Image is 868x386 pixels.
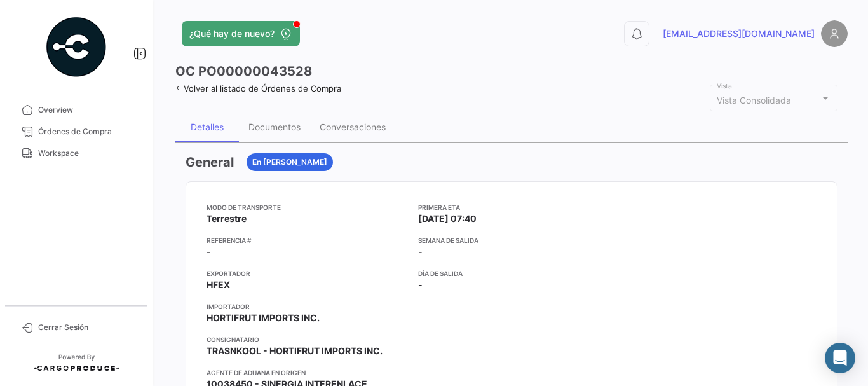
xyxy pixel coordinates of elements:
span: Órdenes de Compra [38,126,137,137]
app-card-info-title: Modo de Transporte [207,202,408,212]
div: Documentos [248,121,301,132]
span: [DATE] 07:40 [418,212,477,225]
a: Overview [10,99,142,121]
button: ¿Qué hay de nuevo? [182,21,300,46]
app-card-info-title: Importador [207,301,408,312]
app-card-info-title: Agente de Aduana en Origen [207,368,408,378]
span: - [418,279,423,291]
a: Órdenes de Compra [10,121,142,142]
span: [EMAIL_ADDRESS][DOMAIN_NAME] [663,27,815,40]
span: HFEX [207,279,230,291]
span: HORTIFRUT IMPORTS INC. [207,312,320,324]
span: Overview [38,104,137,116]
div: Abrir Intercom Messenger [825,343,855,373]
span: En [PERSON_NAME] [252,156,327,168]
span: Cerrar Sesión [38,322,137,333]
div: Conversaciones [320,121,386,132]
a: Volver al listado de Órdenes de Compra [175,83,341,93]
h3: General [186,153,234,171]
app-card-info-title: Referencia # [207,235,408,245]
div: Detalles [191,121,224,132]
app-card-info-title: Primera ETA [418,202,613,212]
span: - [418,245,423,258]
h3: OC PO00000043528 [175,62,312,80]
img: placeholder-user.png [821,20,848,47]
app-card-info-title: Exportador [207,268,408,279]
span: TRASNKOOL - HORTIFRUT IMPORTS INC. [207,345,383,357]
img: powered-by.png [44,15,108,79]
span: - [207,245,211,258]
app-card-info-title: Día de Salida [418,268,613,279]
span: Workspace [38,148,137,159]
span: ¿Qué hay de nuevo? [189,27,275,40]
a: Workspace [10,142,142,164]
span: Terrestre [207,212,247,225]
app-card-info-title: Consignatario [207,334,408,345]
mat-select-trigger: Vista Consolidada [717,95,791,106]
app-card-info-title: Semana de Salida [418,235,613,245]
